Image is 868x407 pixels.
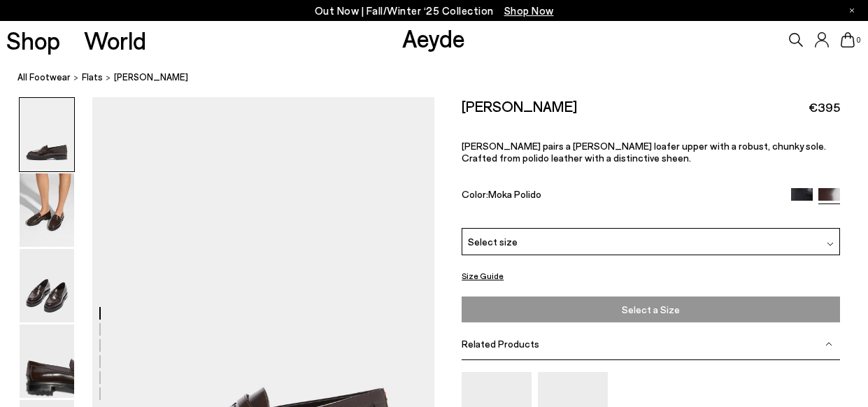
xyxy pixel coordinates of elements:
span: €395 [809,99,840,116]
a: 0 [841,32,855,48]
span: 0 [855,36,862,44]
button: Select a Size [462,297,840,322]
span: Navigate to /collections/new-in [504,4,554,17]
img: svg%3E [825,341,832,348]
button: Size Guide [462,267,504,285]
h2: [PERSON_NAME] [462,97,577,115]
img: Leon Loafers - Image 1 [20,98,74,171]
span: Select size [468,234,518,249]
img: Leon Loafers - Image 3 [20,249,74,322]
div: Color: [462,188,778,204]
a: flats [82,70,103,85]
a: Shop [6,28,60,52]
span: Moka Polido [488,188,541,200]
img: Leon Loafers - Image 4 [20,324,74,398]
span: Select a Size [466,301,836,318]
a: World [84,28,146,52]
a: Aeyde [402,23,465,52]
a: All Footwear [17,70,71,85]
span: Related Products [462,338,539,350]
p: Out Now | Fall/Winter ‘25 Collection [315,2,554,20]
span: flats [82,71,103,83]
p: [PERSON_NAME] pairs a [PERSON_NAME] loafer upper with a robust, chunky sole. Crafted from polido ... [462,140,840,164]
nav: breadcrumb [17,59,868,97]
img: Leon Loafers - Image 2 [20,173,74,247]
img: svg%3E [827,241,834,248]
span: [PERSON_NAME] [114,70,188,85]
